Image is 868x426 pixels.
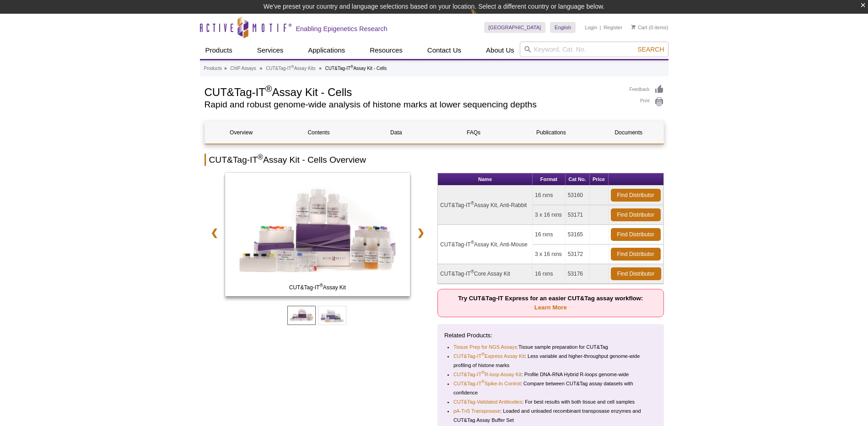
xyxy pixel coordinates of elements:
[225,173,410,299] a: CUT&Tag-IT Assay Kit
[437,122,510,144] a: FAQs
[533,205,566,225] td: 3 x 16 rxns
[453,379,521,388] a: CUT&Tag-IT®Spike-In Control
[533,264,566,284] td: 16 rxns
[411,222,431,243] a: ❯
[252,42,289,59] a: Services
[471,269,474,274] sup: ®
[225,173,410,296] img: CUT&Tag-IT Assay Kit
[611,267,661,280] a: Find Distributor
[592,122,665,144] a: Documents
[453,397,522,406] a: CUT&Tag-Validated Antibodies
[350,64,353,69] sup: ®
[515,122,588,144] a: Publications
[590,173,609,186] th: Price
[205,101,620,109] h2: Rapid and robust genome-wide analysis of histone marks at lower sequencing depths
[364,42,408,59] a: Resources
[266,64,315,73] a: CUT&Tag-IT®Assay Kits
[453,370,522,379] a: CUT&Tag-IT®R-loop Assay Kit
[200,42,238,59] a: Products
[611,208,661,221] a: Find Distributor
[438,173,533,186] th: Name
[600,22,601,33] li: |
[566,225,590,245] td: 53165
[484,22,546,33] a: [GEOGRAPHIC_DATA]
[282,122,355,144] a: Contents
[611,228,661,241] a: Find Distributor
[566,264,590,284] td: 53176
[566,205,590,225] td: 53171
[205,85,620,98] h1: CUT&Tag-IT Assay Kit - Cells
[533,245,566,264] td: 3 x 16 rxns
[453,342,649,351] li: Tissue sample preparation for CUT&Tag
[550,22,576,33] a: English
[635,45,667,53] button: Search
[566,245,590,264] td: 53172
[325,66,387,71] li: CUT&Tag-IT Assay Kit - Cells
[205,122,278,144] a: Overview
[458,295,643,311] strong: Try CUT&Tag-IT Express for an easier CUT&Tag assay workflow:
[566,186,590,205] td: 53160
[360,122,432,144] a: Data
[205,222,224,243] a: ❮
[585,24,597,31] a: Login
[533,173,566,186] th: Format
[481,371,485,375] sup: ®
[302,42,350,59] a: Applications
[453,351,525,361] a: CUT&Tag-IT®Express Assay Kit
[631,25,636,29] img: Your Cart
[260,66,263,71] li: »
[319,283,323,288] sup: ®
[453,406,649,425] li: : Loaded and unloaded recombinant transposase enzymes and CUT&Tag Assay Buffer Set
[611,248,661,261] a: Find Distributor
[453,379,649,397] li: : Compare between CUT&Tag assay datasets with confidence
[480,42,520,59] a: About Us
[265,84,272,94] sup: ®
[438,186,533,225] td: CUT&Tag-IT Assay Kit, Anti-Rabbit
[204,64,222,73] a: Products
[470,7,495,28] img: Change Here
[534,304,567,311] a: Learn More
[453,351,649,370] li: : Less variable and higher-throughput genome-wide profiling of histone marks
[566,173,590,186] th: Cat No.
[630,97,664,107] a: Print
[444,331,657,340] p: Related Products:
[637,46,664,53] span: Search
[533,186,566,205] td: 16 rxns
[422,42,467,59] a: Contact Us
[481,380,485,384] sup: ®
[296,25,388,33] h2: Enabling Epigenetics Research
[319,66,322,71] li: »
[630,85,664,95] a: Feedback
[230,64,256,73] a: ChIP Assays
[438,225,533,264] td: CUT&Tag-IT Assay Kit, Anti-Mouse
[291,64,294,69] sup: ®
[533,225,566,245] td: 16 rxns
[604,24,622,31] a: Register
[438,264,533,284] td: CUT&Tag-IT Core Assay Kit
[453,397,649,406] li: : For best results with both tissue and cell samples
[611,189,661,202] a: Find Distributor
[453,406,500,415] a: pA-Tn5 Transposase
[481,352,485,357] sup: ®
[453,342,518,351] a: Tissue Prep for NGS Assays:
[631,22,669,33] li: (0 items)
[471,201,474,206] sup: ®
[227,283,408,292] span: CUT&Tag-IT Assay Kit
[520,42,669,57] input: Keyword, Cat. No.
[258,153,263,161] sup: ®
[453,370,649,379] li: : Profile DNA-RNA Hybrid R-loops genome-wide
[205,154,664,166] h2: CUT&Tag-IT Assay Kit - Cells Overview
[224,66,227,71] li: »
[631,24,647,31] a: Cart
[471,240,474,245] sup: ®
